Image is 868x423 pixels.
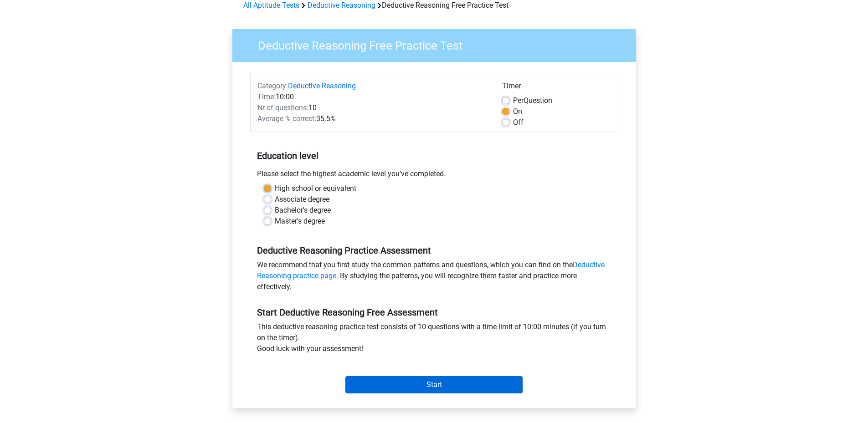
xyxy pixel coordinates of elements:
div: Please select the highest academic level you’ve completed. [250,168,618,183]
div: This deductive reasoning practice test consists of 10 questions with a time limit of 10:00 minute... [250,321,618,358]
label: High school or equivalent [275,183,356,194]
a: Deductive Reasoning [288,82,356,90]
label: Master's degree [275,216,325,227]
span: Per [513,96,524,105]
label: Off [513,117,524,128]
h3: Deductive Reasoning Free Practice Test [247,35,629,53]
label: Bachelor's degree [275,205,331,216]
a: Deductive Reasoning [308,1,375,10]
span: Time: [257,92,276,101]
span: Average % correct: [257,114,316,123]
h5: Deductive Reasoning Practice Assessment [257,245,611,256]
div: 35.5% [251,113,495,124]
div: 10 [251,102,495,113]
div: Timer [502,81,611,95]
label: Associate degree [275,194,329,205]
span: Nr of questions: [257,103,308,112]
a: All Aptitude Tests [243,1,299,10]
label: On [513,106,522,117]
span: Category: [257,82,288,90]
h5: Start Deductive Reasoning Free Assessment [257,307,611,318]
h5: Education level [257,147,611,165]
div: We recommend that you first study the common patterns and questions, which you can find on the . ... [250,260,618,296]
div: 10:00 [251,92,495,102]
label: Question [513,95,552,106]
input: Start [345,376,523,393]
